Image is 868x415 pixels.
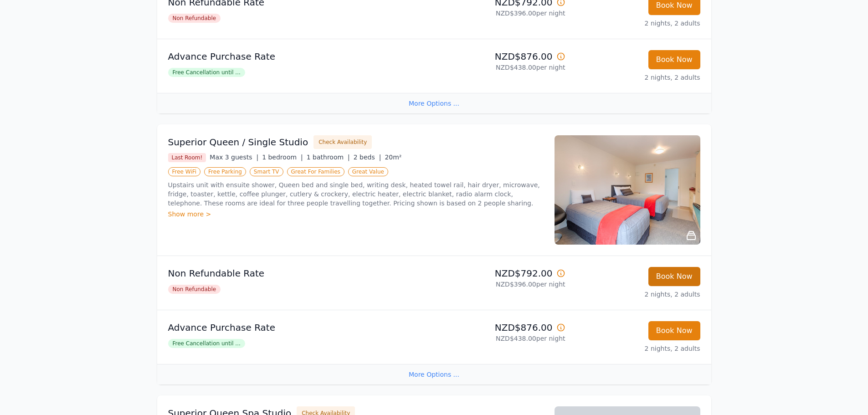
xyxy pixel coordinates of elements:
[438,50,565,63] p: NZD$876.00
[168,339,245,348] span: Free Cancellation until ...
[307,154,350,161] span: 1 bathroom |
[168,167,201,176] span: Free WiFi
[438,267,565,280] p: NZD$792.00
[438,334,565,343] p: NZD$438.00 per night
[168,153,206,162] span: Last Room!
[168,267,431,280] p: Non Refundable Rate
[204,167,246,176] span: Free Parking
[287,167,344,176] span: Great For Families
[168,210,544,219] div: Show more >
[348,167,388,176] span: Great Value
[354,154,381,161] span: 2 beds |
[385,154,401,161] span: 20m²
[648,50,700,69] button: Book Now
[262,154,303,161] span: 1 bedroom |
[573,73,700,82] p: 2 nights, 2 adults
[438,63,565,72] p: NZD$438.00 per night
[168,68,245,77] span: Free Cancellation until ...
[168,50,431,63] p: Advance Purchase Rate
[168,321,431,334] p: Advance Purchase Rate
[648,267,700,286] button: Book Now
[438,280,565,289] p: NZD$396.00 per night
[157,364,711,384] div: More Options ...
[573,344,700,353] p: 2 nights, 2 adults
[157,93,711,113] div: More Options ...
[168,180,544,208] p: Upstairs unit with ensuite shower, Queen bed and single bed, writing desk, heated towel rail, hai...
[438,321,565,334] p: NZD$876.00
[438,9,565,18] p: NZD$396.00 per night
[573,290,700,299] p: 2 nights, 2 adults
[168,285,221,294] span: Non Refundable
[168,136,308,149] h3: Superior Queen / Single Studio
[210,154,258,161] span: Max 3 guests |
[313,135,372,149] button: Check Availability
[250,167,283,176] span: Smart TV
[648,321,700,340] button: Book Now
[573,19,700,28] p: 2 nights, 2 adults
[168,14,221,23] span: Non Refundable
